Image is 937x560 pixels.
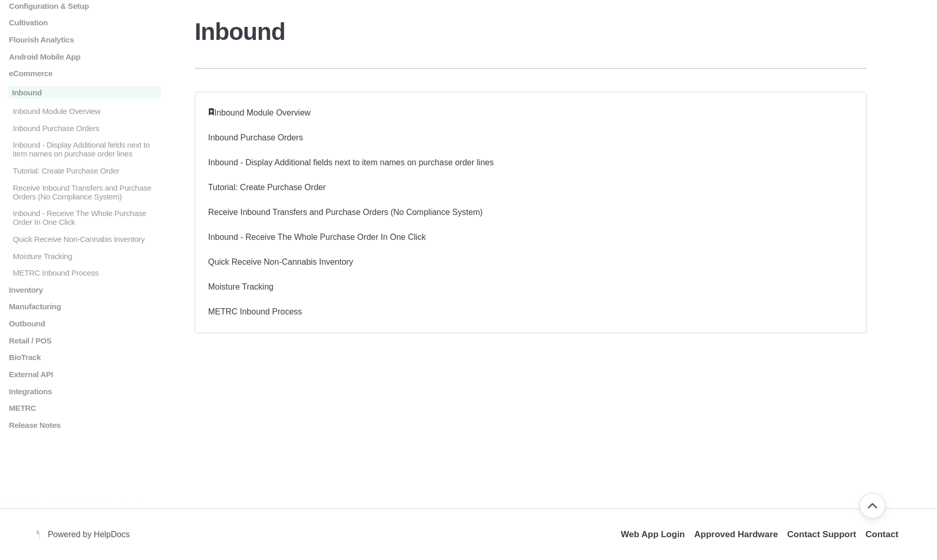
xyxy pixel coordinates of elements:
[12,183,161,200] p: Receive Inbound Transfers and Purchase Orders (No Compliance System)
[214,108,311,117] a: Inbound Module Overview article
[8,336,161,344] a: Retail / POS
[195,18,867,46] h1: Inbound
[8,35,161,44] a: Flourish Analytics
[208,307,302,316] a: METRC Inbound Process article
[8,107,161,116] a: Inbound Module Overview
[12,166,161,175] p: Tutorial: Create Purchase Order
[48,530,129,539] span: Powered by HelpDocs
[8,183,161,200] a: Receive Inbound Transfers and Purchase Orders (No Compliance System)
[8,209,161,226] a: Inbound - Receive The Whole Purchase Order In One Click
[208,183,326,192] a: Tutorial: Create Purchase Order article
[12,209,161,226] p: Inbound - Receive The Whole Purchase Order In One Click
[8,140,161,158] a: Inbound - Display Additional fields next to item names on purchase order lines
[12,235,161,243] p: Quick Receive Non-Cannabis Inventory
[8,69,161,78] a: eCommerce
[8,302,161,311] a: Manufacturing
[8,404,161,412] a: METRC
[8,268,161,277] a: METRC Inbound Process
[36,529,42,539] a: Opens in a new tab
[12,251,161,260] p: Moisture Tracking
[8,2,161,10] a: Configuration & Setup
[208,108,214,116] svg: Featured
[8,353,161,362] a: BioTrack
[866,529,898,539] a: Contact
[208,158,494,167] a: Inbound - Display Additional fields next to item names on purchase order lines article
[8,319,161,328] a: Outbound
[8,370,161,379] a: External API
[8,235,161,243] a: Quick Receive Non-Cannabis Inventory
[208,133,303,142] a: Inbound Purchase Orders article
[8,52,161,61] a: Android Mobile App
[208,257,353,266] a: Quick Receive Non-Cannabis Inventory article
[8,166,161,175] a: Tutorial: Create Purchase Order
[8,124,161,133] a: Inbound Purchase Orders
[694,529,778,539] a: Opens in a new tab
[208,233,426,241] a: Inbound - Receive The Whole Purchase Order In One Click article
[621,529,685,539] a: Opens in a new tab
[859,493,885,519] button: Go back to top of document
[787,529,856,539] a: Opens in a new tab
[8,18,161,27] a: Cultivation
[8,86,161,99] a: Inbound
[12,140,161,158] p: Inbound - Display Additional fields next to item names on purchase order lines
[12,268,161,277] p: METRC Inbound Process
[8,285,161,294] a: Inventory
[203,105,858,121] div: ​
[8,421,161,429] a: Release Notes
[12,124,161,133] p: Inbound Purchase Orders
[42,529,129,539] a: Opens in a new tab
[208,282,273,291] a: Moisture Tracking article
[8,386,161,395] a: Integrations
[36,529,40,540] img: Flourish Help Center
[8,251,161,260] a: Moisture Tracking
[208,208,483,217] a: Receive Inbound Transfers and Purchase Orders (No Compliance System) article
[12,107,161,116] p: Inbound Module Overview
